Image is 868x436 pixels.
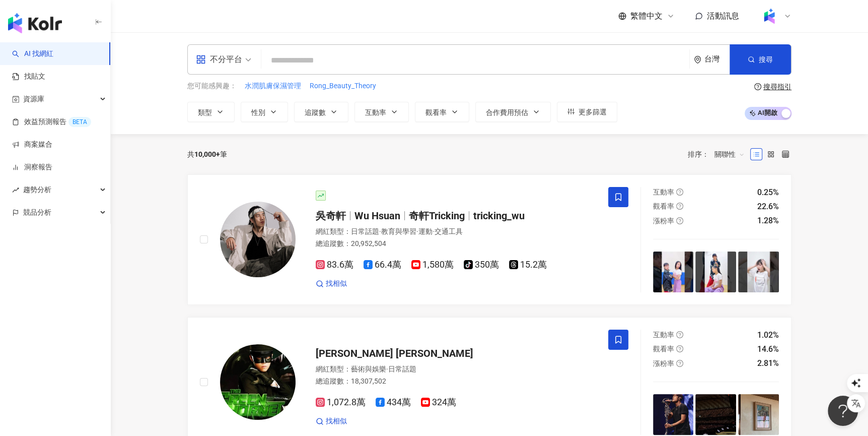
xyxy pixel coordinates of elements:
[12,49,53,59] a: searchAI 找網紅
[694,56,701,64] span: environment
[241,102,288,122] button: 性別
[305,108,326,116] span: 追蹤數
[473,210,525,222] span: tricking_wu
[294,102,348,122] button: 追蹤數
[509,260,547,270] span: 15.2萬
[23,201,51,224] span: 競品分析
[316,397,366,408] span: 1,072.8萬
[754,83,761,90] span: question-circle
[12,186,19,194] span: rise
[194,150,220,158] span: 10,000+
[187,174,791,305] a: KOL Avatar吳奇軒Wu Hsuan奇軒Trickingtricking_wu網紅類型：日常話題·教育與學習·運動·交通工具總追蹤數：20,952,50483.6萬66.4萬1,580萬3...
[23,178,51,201] span: 趨勢分析
[364,260,401,270] span: 66.4萬
[379,227,381,235] span: ·
[760,7,779,26] img: Kolr%20app%20icon%20%281%29.png
[326,416,347,426] span: 找相似
[653,331,674,339] span: 互動率
[653,202,674,210] span: 觀看率
[676,217,683,224] span: question-circle
[653,188,674,196] span: 互動率
[12,140,52,150] a: 商案媒合
[8,13,62,33] img: logo
[381,227,416,235] span: 教育與學習
[738,252,779,292] img: post-image
[435,227,463,235] span: 交通工具
[351,227,379,235] span: 日常話題
[187,81,237,91] span: 您可能感興趣：
[12,162,52,172] a: 洞察報告
[738,394,779,435] img: post-image
[757,330,779,341] div: 1.02%
[714,146,745,162] span: 關聯性
[557,102,617,122] button: 更多篩選
[695,394,736,435] img: post-image
[316,279,347,289] a: 找相似
[365,108,386,116] span: 互動率
[12,72,45,82] a: 找貼文
[757,201,779,212] div: 22.6%
[316,239,596,249] div: 總追蹤數 ： 20,952,504
[730,44,791,75] button: 搜尋
[316,210,346,222] span: 吳奇軒
[688,146,750,162] div: 排序：
[653,359,674,367] span: 漲粉率
[415,102,469,122] button: 觀看率
[309,81,377,92] button: Rong_Beauty_Theory
[354,210,400,222] span: Wu Hsuan
[220,344,296,420] img: KOL Avatar
[653,345,674,353] span: 觀看率
[757,187,779,198] div: 0.25%
[421,397,456,408] span: 324萬
[475,102,551,122] button: 合作費用預估
[316,227,596,237] div: 網紅類型 ：
[316,416,347,426] a: 找相似
[409,210,465,222] span: 奇軒Tricking
[432,227,435,235] span: ·
[351,365,386,373] span: 藝術與娛樂
[251,108,265,116] span: 性別
[653,394,694,435] img: post-image
[196,51,242,68] div: 不分平台
[757,358,779,369] div: 2.81%
[630,11,663,22] span: 繁體中文
[425,108,447,116] span: 觀看率
[388,365,416,373] span: 日常話題
[198,108,212,116] span: 類型
[759,55,773,64] span: 搜尋
[386,365,388,373] span: ·
[244,81,302,92] button: 水潤肌膚保濕管理
[310,81,376,91] span: Rong_Beauty_Theory
[676,331,683,338] span: question-circle
[411,260,454,270] span: 1,580萬
[676,189,683,196] span: question-circle
[416,227,418,235] span: ·
[676,360,683,367] span: question-circle
[316,364,596,375] div: 網紅類型 ：
[695,252,736,292] img: post-image
[578,108,607,116] span: 更多篩選
[326,279,347,289] span: 找相似
[757,215,779,226] div: 1.28%
[486,108,528,116] span: 合作費用預估
[676,345,683,352] span: question-circle
[220,202,296,277] img: KOL Avatar
[653,217,674,225] span: 漲粉率
[23,88,44,110] span: 資源庫
[245,81,301,91] span: 水潤肌膚保濕管理
[196,54,206,65] span: appstore
[187,150,227,158] div: 共 筆
[376,397,411,408] span: 434萬
[828,396,858,426] iframe: Help Scout Beacon - Open
[316,377,596,387] div: 總追蹤數 ： 18,307,502
[12,117,91,127] a: 效益預測報告BETA
[757,344,779,355] div: 14.6%
[187,102,235,122] button: 類型
[707,11,739,21] span: 活動訊息
[653,252,694,292] img: post-image
[316,347,473,359] span: [PERSON_NAME] [PERSON_NAME]
[354,102,409,122] button: 互動率
[763,83,791,91] div: 搜尋指引
[316,260,353,270] span: 83.6萬
[418,227,432,235] span: 運動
